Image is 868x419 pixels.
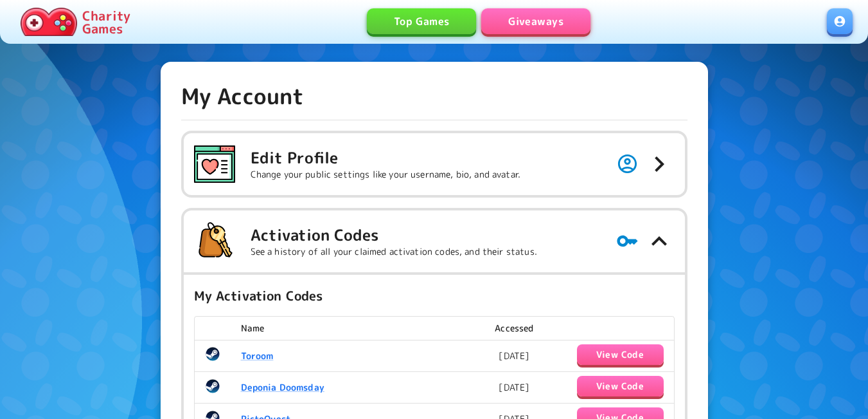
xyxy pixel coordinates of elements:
[184,133,685,195] button: Edit ProfileChange your public settings like your username, bio, and avatar.
[470,372,558,404] td: [DATE]
[577,344,664,365] button: View Code
[251,225,537,245] h5: Activation Codes
[15,5,136,39] a: Charity Games
[470,340,558,371] td: [DATE]
[241,349,274,362] a: Toroom
[181,82,305,109] h4: My Account
[241,381,324,393] a: Deponia Doomsday
[184,210,685,272] button: Activation CodesSee a history of all your claimed activation codes, and their status.
[231,317,471,340] th: Name
[21,8,77,36] img: Charity.Games
[251,168,521,181] p: Change your public settings like your username, bio, and avatar.
[470,317,558,340] th: Accessed
[251,147,521,168] h5: Edit Profile
[82,9,130,35] p: Charity Games
[194,285,675,306] h6: My Activation Codes
[251,245,537,258] p: See a history of all your claimed activation codes, and their status.
[577,376,664,396] button: View Code
[481,8,590,34] a: Giveaways
[367,8,476,34] a: Top Games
